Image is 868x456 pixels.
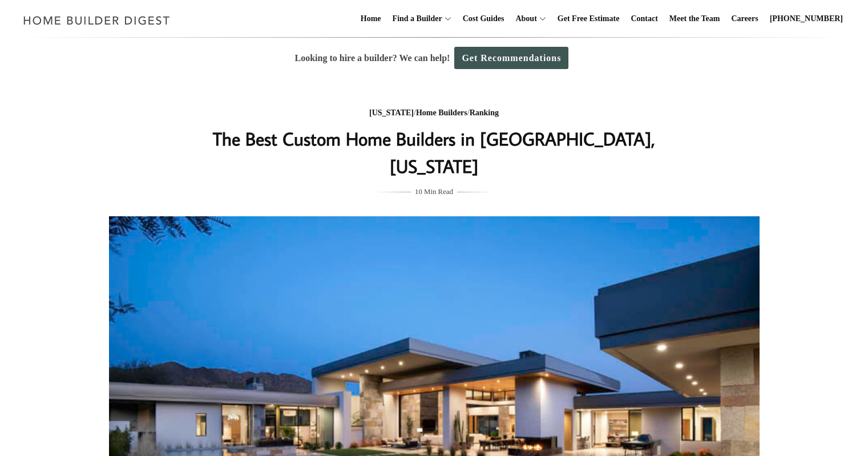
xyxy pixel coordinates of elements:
div: / / [207,106,662,120]
a: Contact [626,1,662,37]
a: Meet the Team [665,1,725,37]
a: [US_STATE] [369,108,414,117]
h1: The Best Custom Home Builders in [GEOGRAPHIC_DATA], [US_STATE] [207,125,662,180]
a: Ranking [470,108,499,117]
a: Home Builders [416,108,467,117]
a: Careers [727,1,763,37]
a: Find a Builder [388,1,442,37]
a: About [511,1,536,37]
a: [PHONE_NUMBER] [765,1,847,37]
a: Get Recommendations [454,47,568,69]
img: Home Builder Digest [18,9,175,31]
a: Cost Guides [458,1,509,37]
a: Get Free Estimate [553,1,624,37]
span: 10 Min Read [415,185,453,198]
a: Home [356,1,386,37]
